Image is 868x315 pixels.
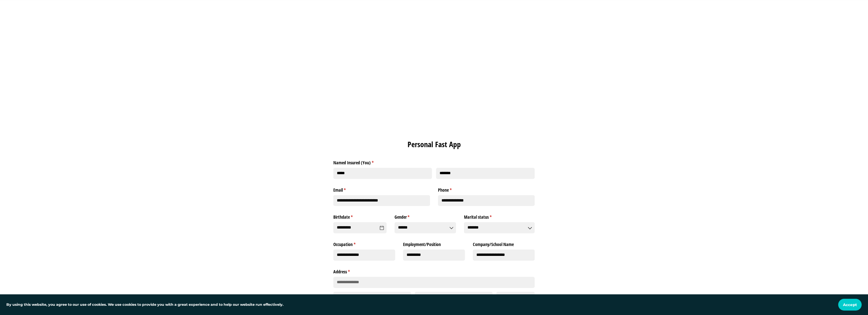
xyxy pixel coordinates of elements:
label: Marital status [464,212,534,220]
input: State [415,292,492,303]
input: City [333,292,411,303]
label: Occupation [333,239,395,248]
input: Last [436,168,535,179]
input: Address Line 1 [333,277,534,288]
label: Birthdate [333,212,386,220]
label: Company/​School Name [473,239,535,248]
input: Zip Code [496,292,534,303]
h1: Personal Fast App [333,139,534,150]
label: Gender [395,212,456,220]
label: Phone [438,185,535,193]
span: Accept [843,302,857,307]
legend: Address [333,267,534,275]
button: Accept [838,299,862,311]
label: Employment/​Position [403,239,465,248]
legend: Named Insured (You) [333,158,534,166]
p: By using this website, you agree to our use of cookies. We use cookies to provide you with a grea... [6,302,284,308]
label: Email [333,185,430,193]
input: First [333,168,432,179]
